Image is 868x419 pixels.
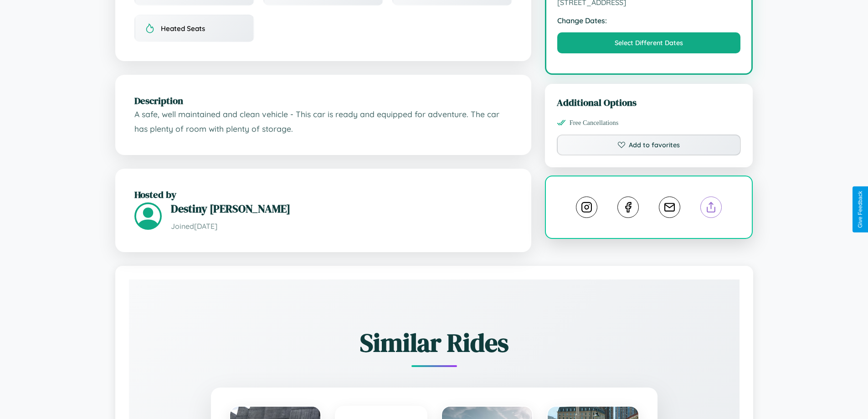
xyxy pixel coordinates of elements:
button: Select Different Dates [557,32,741,53]
h3: Additional Options [557,96,741,109]
div: Give Feedback [857,191,863,228]
h2: Description [134,94,512,107]
button: Add to favorites [557,134,741,155]
span: Heated Seats [161,24,205,33]
h2: Similar Rides [161,325,708,360]
span: Free Cancellations [570,119,619,127]
strong: Change Dates: [557,16,741,25]
h3: Destiny [PERSON_NAME] [171,201,512,216]
h2: Hosted by [134,188,512,201]
p: Joined [DATE] [171,220,512,233]
p: A safe, well maintained and clean vehicle - This car is ready and equipped for adventure. The car... [134,107,512,136]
